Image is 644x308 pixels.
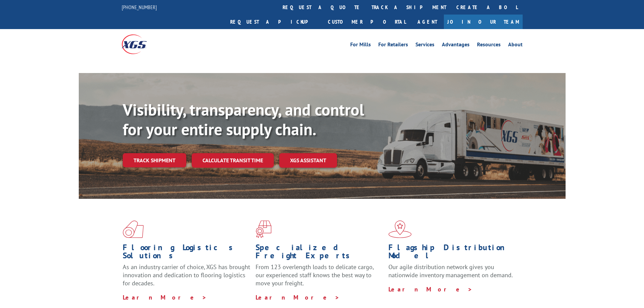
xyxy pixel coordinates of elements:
[444,15,523,29] a: Join Our Team
[477,42,501,49] a: Resources
[256,263,383,293] p: From 123 overlength loads to delicate cargo, our experienced staff knows the best way to move you...
[256,243,383,263] h1: Specialized Freight Experts
[442,42,470,49] a: Advantages
[415,42,434,49] a: Services
[388,285,473,293] a: Learn More >
[192,153,274,168] a: Calculate transit time
[388,263,513,279] span: Our agile distribution network gives you nationwide inventory management on demand.
[123,243,251,263] h1: Flooring Logistics Solutions
[378,42,408,49] a: For Retailers
[323,15,411,29] a: Customer Portal
[388,220,412,238] img: xgs-icon-flagship-distribution-model-red
[123,153,186,167] a: Track shipment
[508,42,523,49] a: About
[225,15,323,29] a: Request a pickup
[123,99,364,140] b: Visibility, transparency, and control for your entire supply chain.
[388,243,516,263] h1: Flagship Distribution Model
[122,4,157,10] a: [PHONE_NUMBER]
[279,153,337,168] a: XGS ASSISTANT
[256,220,271,238] img: xgs-icon-focused-on-flooring-red
[123,220,144,238] img: xgs-icon-total-supply-chain-intelligence-red
[411,15,444,29] a: Agent
[350,42,371,49] a: For Mills
[123,293,207,301] a: Learn More >
[256,293,340,301] a: Learn More >
[123,263,250,287] span: As an industry carrier of choice, XGS has brought innovation and dedication to flooring logistics...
